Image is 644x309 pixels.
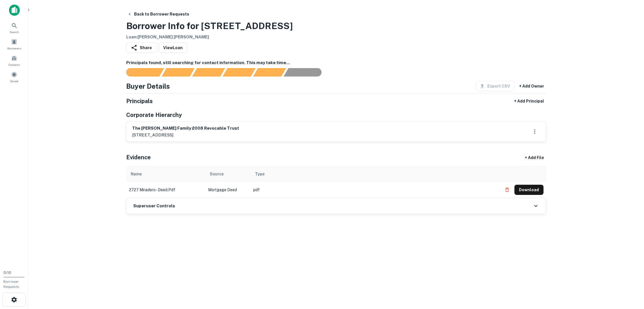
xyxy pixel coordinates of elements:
[512,96,546,106] button: + Add Principal
[132,132,239,138] p: [STREET_ADDRESS]
[126,34,293,40] h6: Loan : [PERSON_NAME] [PERSON_NAME]
[161,68,195,77] div: Your request is received and processing...
[205,182,250,198] td: Mortgage Deed
[2,69,27,84] a: Saved
[284,68,328,77] div: AI fulfillment process complete.
[126,166,546,198] div: scrollable content
[2,20,27,35] a: Search
[125,9,191,19] button: Back to Borrower Requests
[126,111,182,119] h5: Corporate Hierarchy
[119,68,162,77] div: Sending borrower request to AI...
[250,182,499,198] td: pdf
[2,53,27,68] a: Contacts
[131,171,142,177] div: Name
[10,79,18,83] span: Saved
[7,46,21,51] span: Borrowers
[514,185,543,195] button: Download
[192,68,225,77] div: Documents found, AI parsing details...
[133,203,175,209] h6: Superuser Controls
[126,97,153,105] h5: Principals
[210,171,224,177] div: Source
[8,62,20,67] span: Contacts
[2,36,27,52] a: Borrowers
[250,166,499,182] th: Type
[222,68,256,77] div: Principals found, AI now looking for contact information...
[3,280,19,289] span: Borrower Requests
[255,171,265,177] div: Type
[502,185,512,194] button: Delete file
[9,5,20,16] img: capitalize-icon.png
[515,153,554,163] div: + Add File
[126,81,170,91] h4: Buyer Details
[253,68,286,77] div: Principals found, still searching for contact information. This may take time...
[126,19,293,33] h3: Borrower Info for [STREET_ADDRESS]
[126,43,156,53] button: Share
[517,81,546,91] button: + Add Owner
[126,153,151,162] h5: Evidence
[132,125,239,132] h6: the [PERSON_NAME] family 2008 revocable trust
[10,30,19,34] span: Search
[126,60,546,66] h6: Principals found, still searching for contact information. This may take time...
[3,271,11,275] span: 0 / 10
[205,166,250,182] th: Source
[126,166,205,182] th: Name
[159,43,187,53] a: ViewLoan
[126,182,205,198] td: 2727 miradero - deed.pdf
